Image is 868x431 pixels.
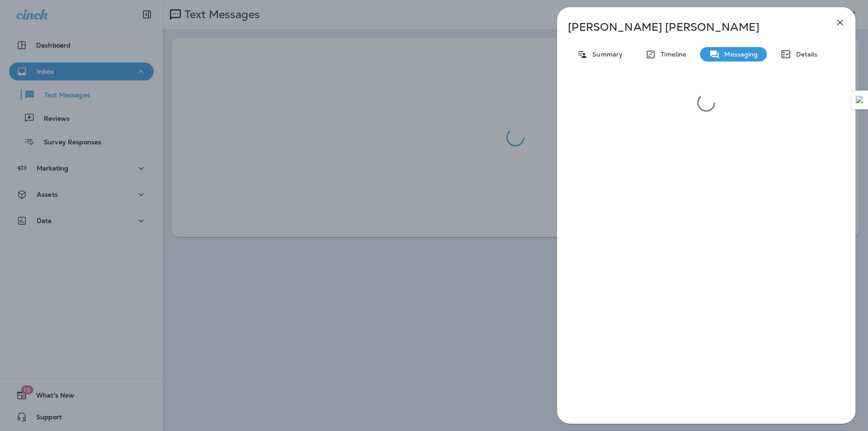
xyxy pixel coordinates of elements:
p: Timeline [656,51,686,58]
p: [PERSON_NAME] [PERSON_NAME] [568,21,815,33]
p: Summary [588,51,623,58]
p: Details [792,51,818,58]
p: Messaging [720,51,758,58]
img: Detect Auto [856,96,864,104]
